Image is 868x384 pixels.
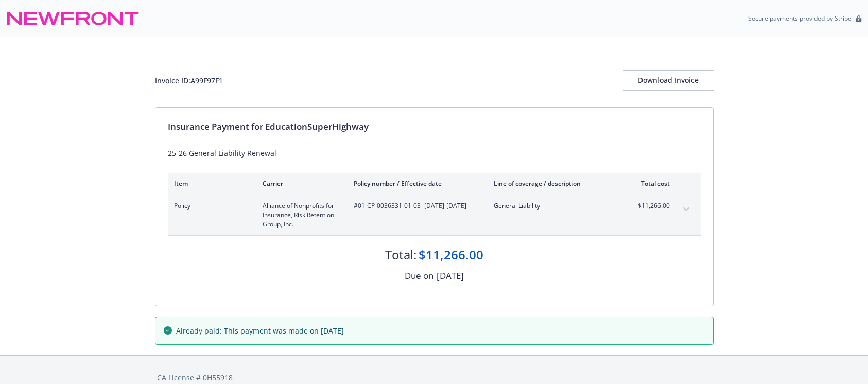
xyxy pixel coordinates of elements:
span: General Liability [494,201,615,211]
div: Invoice ID: A99F97F1 [155,75,223,86]
div: Insurance Payment for EducationSuperHighway [168,120,701,133]
div: Carrier [263,179,337,188]
div: Policy number / Effective date [354,179,477,188]
div: Due on [405,269,433,283]
div: Line of coverage / description [494,179,615,188]
span: Alliance of Nonprofits for Insurance, Risk Retention Group, Inc. [263,201,337,229]
p: Secure payments provided by Stripe [748,14,852,23]
div: CA License # 0H55918 [157,372,711,383]
div: PolicyAlliance of Nonprofits for Insurance, Risk Retention Group, Inc.#01-CP-0036331-01-03- [DATE... [168,195,701,235]
span: Already paid: This payment was made on [DATE] [176,325,344,336]
button: expand content [678,201,695,218]
div: $11,266.00 [419,246,483,264]
span: Policy [174,201,246,211]
div: [DATE] [437,269,464,283]
div: Download Invoice [623,71,714,90]
div: Total: [385,246,416,264]
button: Download Invoice [623,70,714,91]
div: Item [174,179,246,188]
div: Total cost [631,179,670,188]
span: $11,266.00 [631,201,670,211]
div: 25-26 General Liability Renewal [168,148,701,159]
span: #01-CP-0036331-01-03 - [DATE]-[DATE] [354,201,477,211]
